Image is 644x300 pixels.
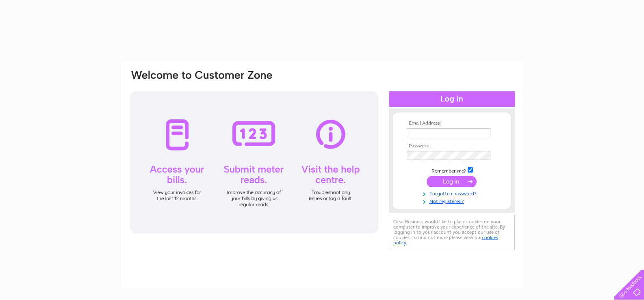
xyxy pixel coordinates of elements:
div: Clear Business would like to place cookies on your computer to improve your experience of the sit... [389,215,515,250]
a: Forgotten password? [407,189,499,197]
th: Password: [405,143,499,149]
th: Email Address: [405,121,499,126]
input: Submit [427,176,477,187]
a: Not registered? [407,197,499,205]
td: Remember me? [405,166,499,174]
a: cookies policy [393,235,498,246]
